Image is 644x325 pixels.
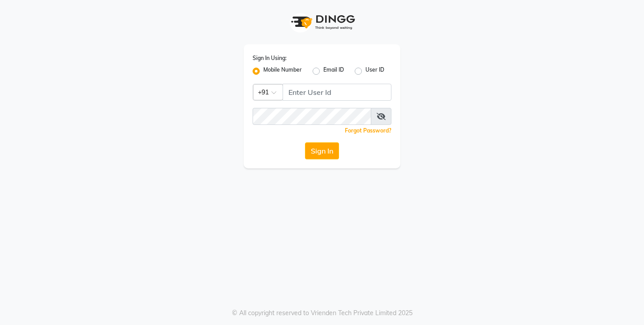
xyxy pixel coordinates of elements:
[286,9,358,35] img: logo1.svg
[305,142,339,159] button: Sign In
[253,108,371,125] input: Username
[365,66,384,77] label: User ID
[283,84,391,101] input: Username
[263,66,302,77] label: Mobile Number
[253,54,287,62] label: Sign In Using:
[323,66,344,77] label: Email ID
[345,127,391,134] a: Forgot Password?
